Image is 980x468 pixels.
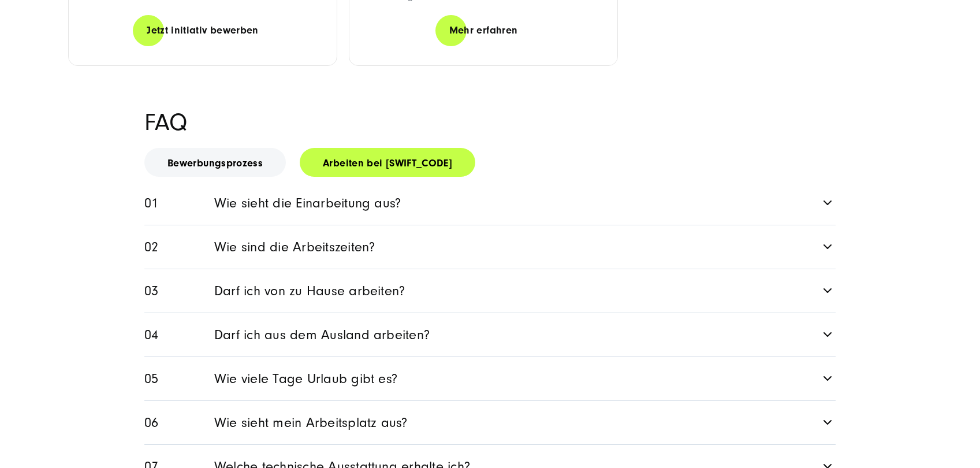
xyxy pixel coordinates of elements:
a: Darf ich aus dem Ausland arbeiten? [144,313,836,356]
a: Bewerbungsprozess [144,148,286,177]
h2: FAQ [144,110,836,136]
a: Wie viele Tage Urlaub gibt es? [144,357,836,400]
a: Wie sieht mein Arbeitsplatz aus? [144,401,836,444]
a: Arbeiten bei [SWIFT_CODE] [300,148,475,177]
a: Mehr erfahren [435,14,532,47]
a: Darf ich von zu Hause arbeiten? [144,269,836,313]
a: Jetzt initiativ bewerben [133,14,273,47]
a: Wie sieht die Einarbeitung aus? [144,181,836,225]
a: Wie sind die Arbeitszeiten? [144,225,836,269]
